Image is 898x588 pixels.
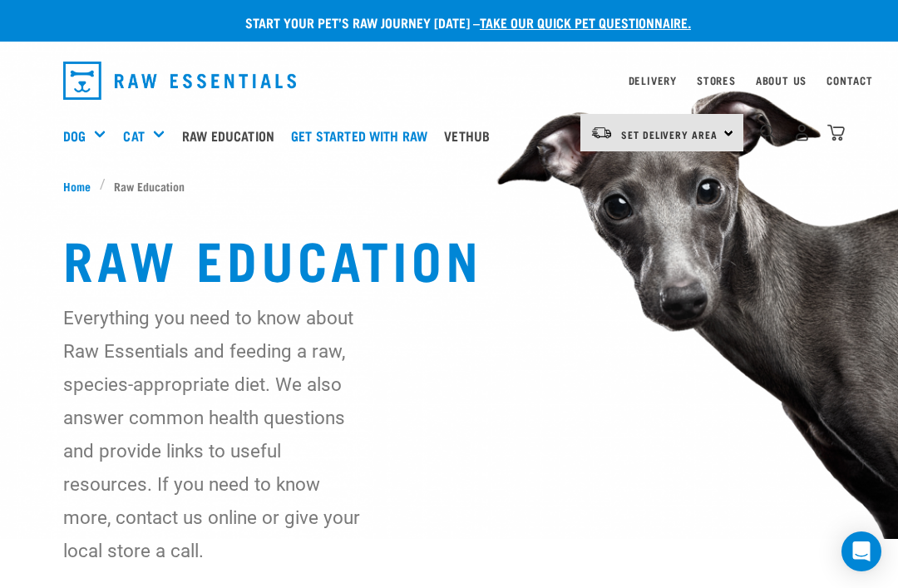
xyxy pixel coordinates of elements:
[63,126,86,146] a: Dog
[629,77,677,83] a: Delivery
[63,177,835,195] nav: breadcrumbs
[50,55,848,106] nav: dropdown navigation
[827,124,845,141] img: home-icon@2x.png
[697,77,736,83] a: Stores
[841,531,881,571] div: Open Intercom Messenger
[63,228,835,288] h1: Raw Education
[63,62,296,100] img: Raw Essentials Logo
[760,124,776,140] img: home-icon-1@2x.png
[621,131,718,137] span: Set Delivery Area
[178,102,287,169] a: Raw Education
[123,126,144,146] a: Cat
[826,77,873,83] a: Contact
[756,77,807,83] a: About Us
[63,301,372,567] p: Everything you need to know about Raw Essentials and feeding a raw, species-appropriate diet. We ...
[63,177,100,195] a: Home
[480,18,691,26] a: take our quick pet questionnaire.
[793,124,811,141] img: user.png
[287,102,440,169] a: Get started with Raw
[63,177,91,195] span: Home
[590,126,613,141] img: van-moving.png
[440,102,502,169] a: Vethub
